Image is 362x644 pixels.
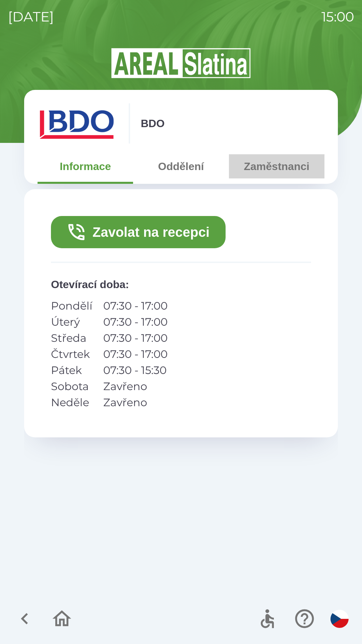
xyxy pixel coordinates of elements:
p: 07:30 - 17:00 [103,298,168,314]
img: ae7449ef-04f1-48ed-85b5-e61960c78b50.png [38,103,118,144]
p: Pátek [51,362,93,378]
p: Sobota [51,378,93,394]
img: Logo [24,47,338,79]
p: Úterý [51,314,93,330]
p: [DATE] [8,7,54,27]
button: Oddělení [133,154,229,178]
p: Otevírací doba : [51,276,311,292]
button: Zaměstnanci [229,154,324,178]
p: Neděle [51,394,93,411]
p: Zavřeno [103,394,168,411]
p: Čtvrtek [51,346,93,362]
p: 07:30 - 15:30 [103,362,168,378]
p: 07:30 - 17:00 [103,314,168,330]
p: Středa [51,330,93,346]
p: BDO [141,115,165,131]
img: cs flag [330,610,349,628]
p: 15:00 [321,7,354,27]
p: Pondělí [51,298,93,314]
button: Zavolat na recepci [51,216,226,248]
button: Informace [38,154,133,178]
p: 07:30 - 17:00 [103,330,168,346]
p: Zavřeno [103,378,168,394]
p: 07:30 - 17:00 [103,346,168,362]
